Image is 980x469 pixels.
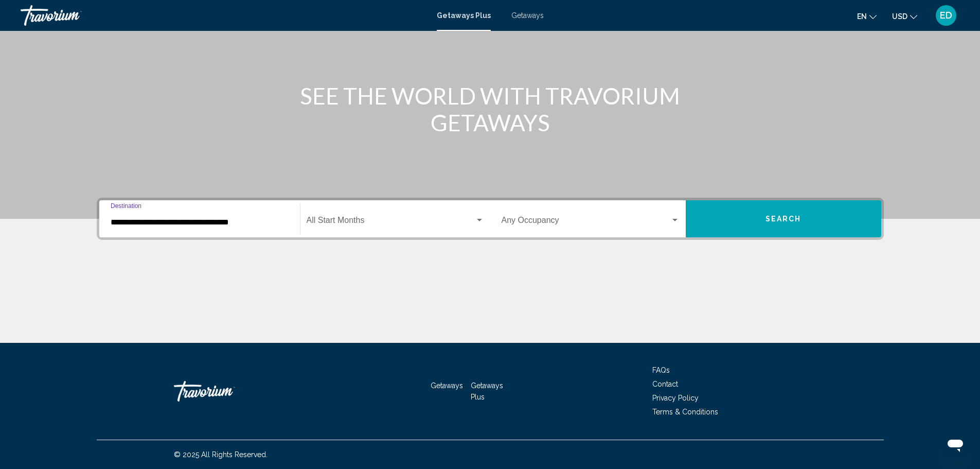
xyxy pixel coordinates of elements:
a: Getaways Plus [471,381,503,401]
a: Privacy Policy [652,394,699,402]
span: USD [892,12,907,21]
button: User Menu [933,5,959,26]
span: Search [765,215,801,223]
h1: SEE THE WORLD WITH TRAVORIUM GETAWAYS [297,82,683,136]
a: Getaways [431,381,463,390]
a: Terms & Conditions [652,408,718,416]
span: en [857,12,867,21]
span: © 2025 All Rights Reserved. [174,450,268,459]
a: Travorium [21,5,426,26]
button: Search [686,200,881,237]
button: Change language [857,9,877,24]
a: Getaways Plus [437,11,491,20]
a: Contact [652,380,678,388]
span: ED [940,10,952,21]
iframe: Bouton de lancement de la fenêtre de messagerie [939,428,972,461]
button: Change currency [892,9,917,24]
a: Travorium [174,376,277,407]
a: FAQs [652,366,670,374]
div: Search widget [99,200,881,237]
a: Getaways [511,11,544,20]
